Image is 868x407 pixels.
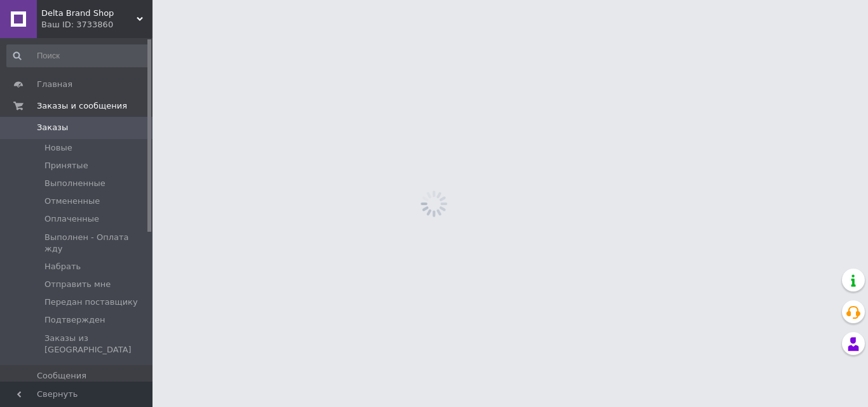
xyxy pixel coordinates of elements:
span: Принятые [44,160,88,171]
span: Отмененные [44,196,100,207]
div: Ваш ID: 3733860 [41,19,153,30]
span: Оплаченные [44,213,99,225]
span: Подтвержден [44,314,105,326]
span: Главная [37,79,72,90]
span: Delta Brand Shop [41,8,137,19]
span: Заказы [37,122,68,133]
span: Отправить мне [44,279,111,290]
span: Сообщения [37,370,86,382]
span: Выполнен - Оплата жду [44,232,149,255]
span: Новые [44,142,72,154]
span: Набрать [44,261,81,272]
span: Передан поставщику [44,297,138,308]
input: Поиск [6,44,150,67]
span: Выполненные [44,178,105,189]
span: Заказы и сообщения [37,100,127,112]
span: Заказы из [GEOGRAPHIC_DATA] [44,333,149,356]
